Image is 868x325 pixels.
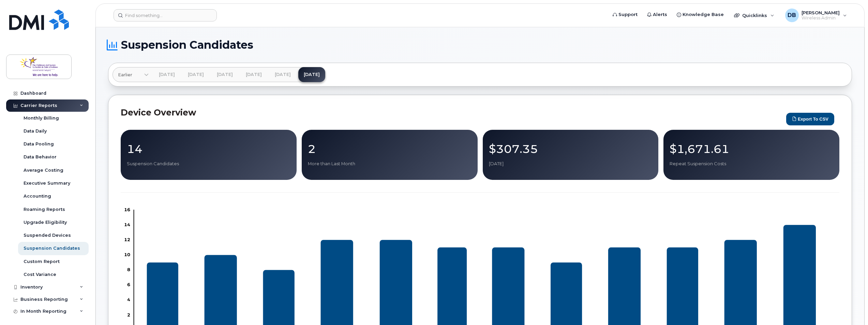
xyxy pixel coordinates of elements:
[121,107,783,118] h2: Device Overview
[127,267,130,272] tspan: 8
[118,72,132,78] span: Earlier
[113,67,149,82] a: Earlier
[489,143,653,155] p: $307.35
[124,237,130,242] tspan: 12
[298,67,325,82] a: [DATE]
[124,252,130,257] tspan: 10
[308,161,472,167] p: More than Last Month
[127,161,290,167] p: Suspension Candidates
[308,143,472,155] p: 2
[153,67,180,82] a: [DATE]
[670,161,833,167] p: Repeat Suspension Costs
[182,67,209,82] a: [DATE]
[127,297,130,303] tspan: 4
[124,207,130,212] tspan: 16
[269,67,296,82] a: [DATE]
[489,161,653,167] p: [DATE]
[124,222,130,227] tspan: 14
[211,67,238,82] a: [DATE]
[127,312,130,318] tspan: 2
[786,113,834,125] button: Export to CSV
[127,282,130,288] tspan: 6
[121,40,253,50] span: Suspension Candidates
[127,143,290,155] p: 14
[670,143,833,155] p: $1,671.61
[240,67,267,82] a: [DATE]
